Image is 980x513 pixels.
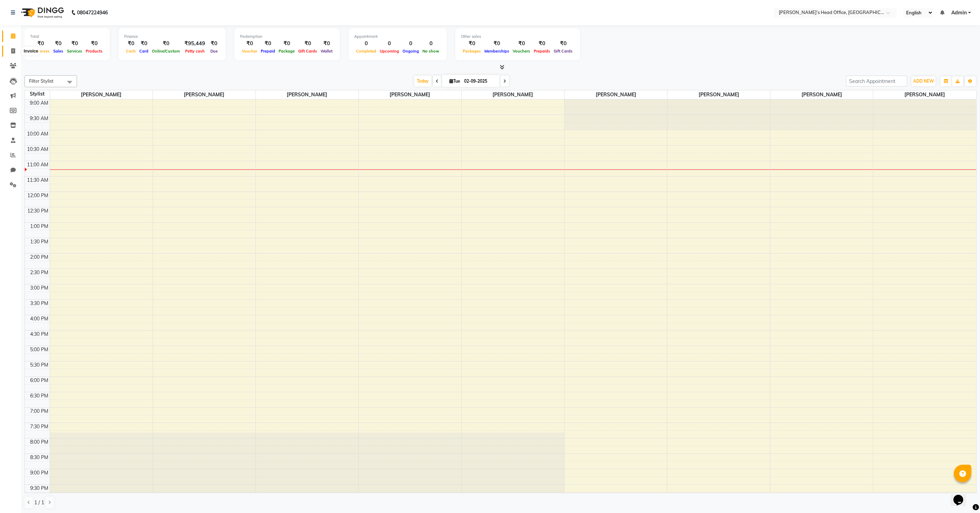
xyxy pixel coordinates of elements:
div: Total [30,34,104,40]
div: 7:00 PM [29,408,50,415]
div: 0 [378,40,401,48]
span: No show [421,49,441,54]
span: Cash [124,49,138,54]
div: ₹0 [138,40,150,48]
div: 5:00 PM [29,346,50,353]
div: 11:30 AM [26,176,50,184]
b: 08047224946 [77,3,108,22]
div: Other sales [461,34,574,40]
span: Admin [951,9,967,16]
div: ₹0 [150,40,182,48]
div: 0 [421,40,441,48]
div: ₹0 [84,40,104,48]
div: ₹0 [552,40,574,48]
span: 1 / 1 [34,499,44,506]
span: Filter Stylist [29,78,54,84]
span: [PERSON_NAME] [359,90,461,99]
span: [PERSON_NAME] [50,90,153,99]
div: Appointment [354,34,441,40]
div: ₹0 [208,40,220,48]
span: [PERSON_NAME] [565,90,667,99]
iframe: chat widget [951,485,973,506]
div: Redemption [240,34,334,40]
span: Card [138,49,150,54]
span: Prepaid [259,49,277,54]
div: 7:30 PM [29,423,50,430]
span: Products [84,49,104,54]
div: ₹0 [277,40,296,48]
span: Upcoming [378,49,401,54]
input: Search Appointment [846,76,907,86]
div: 9:30 AM [28,115,50,122]
span: ADD NEW [913,78,934,84]
div: 0 [354,40,378,48]
span: Sales [51,49,65,54]
div: ₹0 [65,40,84,48]
span: Prepaids [532,49,552,54]
span: Memberships [483,49,511,54]
div: 9:00 PM [29,469,50,477]
span: [PERSON_NAME] [256,90,358,99]
div: 12:30 PM [26,207,50,215]
div: 12:00 PM [26,192,50,199]
div: 2:00 PM [29,254,50,261]
div: 6:30 PM [29,392,50,400]
div: 6:00 PM [29,377,50,384]
span: Package [277,49,296,54]
span: Wallet [319,49,334,54]
div: 11:00 AM [26,161,50,168]
div: 4:30 PM [29,331,50,338]
span: [PERSON_NAME] [462,90,564,99]
input: 2025-09-02 [462,76,497,86]
div: ₹0 [319,40,334,48]
div: ₹0 [259,40,277,48]
div: ₹95,449 [182,40,208,48]
div: Finance [124,34,220,40]
div: 10:00 AM [26,130,50,138]
div: 9:30 PM [29,485,50,492]
div: ₹0 [124,40,138,48]
span: Tue [448,78,462,84]
span: Vouchers [511,49,532,54]
div: 3:00 PM [29,284,50,292]
div: 5:30 PM [29,361,50,369]
div: ₹0 [30,40,51,48]
span: Gift Cards [552,49,574,54]
span: Gift Cards [296,49,319,54]
span: [PERSON_NAME] [667,90,770,99]
div: 10:30 AM [26,146,50,153]
div: ₹0 [240,40,259,48]
div: ₹0 [461,40,483,48]
div: ₹0 [296,40,319,48]
div: ₹0 [51,40,65,48]
div: ₹0 [511,40,532,48]
span: Today [414,76,432,86]
div: 1:00 PM [29,223,50,230]
div: 2:30 PM [29,269,50,276]
button: ADD NEW [911,76,936,86]
div: ₹0 [532,40,552,48]
div: 9:00 AM [28,99,50,107]
span: Petty cash [183,49,206,54]
div: 3:30 PM [29,300,50,307]
span: [PERSON_NAME] [770,90,873,99]
div: 8:00 PM [29,438,50,446]
span: Services [65,49,84,54]
span: Due [209,49,219,54]
div: ₹0 [483,40,511,48]
span: Voucher [240,49,259,54]
img: logo [18,3,66,22]
span: [PERSON_NAME] [873,90,976,99]
span: [PERSON_NAME] [153,90,255,99]
span: Online/Custom [150,49,182,54]
div: 8:30 PM [29,454,50,461]
div: Invoice [22,47,40,55]
span: Ongoing [401,49,421,54]
div: 0 [401,40,421,48]
div: 4:00 PM [29,315,50,323]
div: Stylist [25,90,50,98]
span: Completed [354,49,378,54]
div: 1:30 PM [29,238,50,245]
span: Packages [461,49,483,54]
